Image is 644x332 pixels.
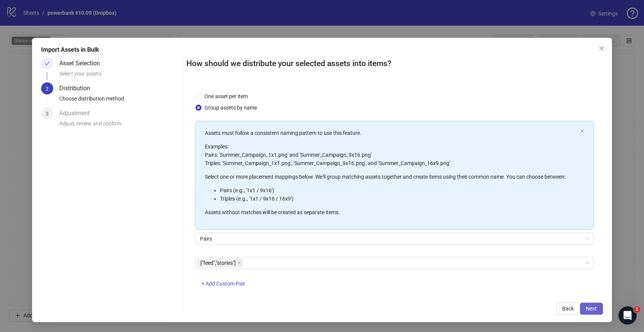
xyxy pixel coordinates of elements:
[205,208,576,216] p: Assets without matches will be created as separate items.
[201,92,251,100] span: One asset per item
[59,82,96,94] div: Distribution
[205,129,576,137] p: Assets must follow a consistent naming pattern to use this feature.
[586,306,597,312] span: Next
[205,142,576,167] p: Examples: Pairs: 'Summer_Campaign_1x1.png' and 'Summer_Campaign_9x16.png' Triples: 'Summer_Campai...
[200,233,589,244] span: Pairs
[45,61,50,66] span: check
[618,306,636,324] iframe: Intercom live chat
[41,45,603,54] div: Import Assets in Bulk
[580,129,584,134] button: close
[220,186,576,195] li: Pairs (e.g., '1x1 / 9x16')
[59,57,106,69] div: Asset Selection
[580,303,603,315] button: Next
[59,119,180,132] div: Adjust, review and confirm
[556,303,580,315] button: Back
[59,69,180,82] div: Select your assets
[562,306,574,312] span: Back
[197,258,243,267] span: ["feed","stories"]
[205,173,576,181] p: Select one or more placement mappings below. We'll group matching assets together and create item...
[195,278,251,290] button: + Add Custom Pair
[595,42,607,54] button: Close
[237,261,241,265] span: close
[46,111,49,117] span: 3
[220,195,576,203] li: Triples (e.g., '1x1 / 9x16 / 16x9')
[59,107,96,119] div: Adjustment
[580,129,584,133] span: close
[186,57,603,70] h2: How should we distribute your selected assets into items?
[598,45,604,51] span: close
[201,103,260,112] span: Group assets by name
[59,94,180,107] div: Choose distribution method
[200,259,236,267] span: ["feed","stories"]
[201,281,245,287] span: + Add Custom Pair
[46,86,49,92] span: 2
[634,306,640,312] span: 1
